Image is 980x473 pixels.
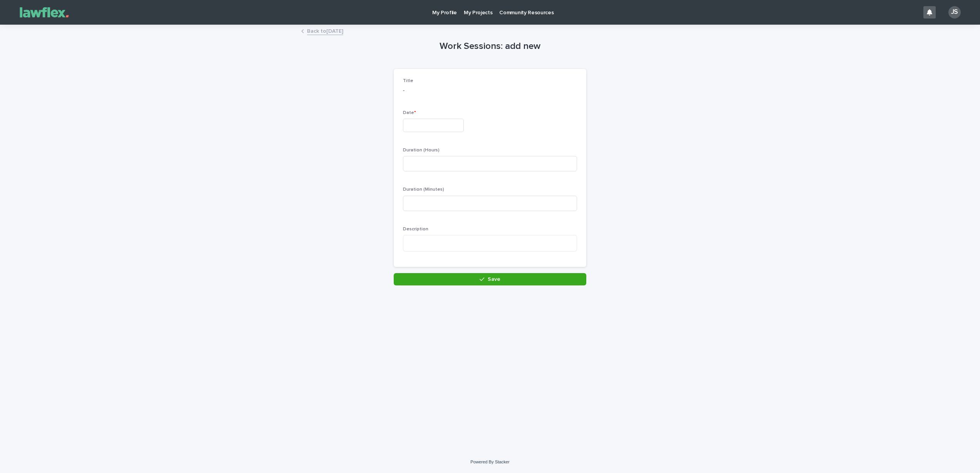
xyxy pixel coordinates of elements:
a: Back to[DATE] [307,26,343,35]
h1: Work Sessions: add new [394,41,586,52]
span: Description [403,227,428,231]
a: Powered By Stacker [470,460,509,464]
span: Title [403,79,413,83]
span: Save [488,277,500,282]
p: - [403,87,577,95]
button: Save [394,273,586,285]
span: Date [403,111,416,115]
div: JS [948,6,961,18]
span: Duration (Hours) [403,148,440,153]
img: Gnvw4qrBSHOAfo8VMhG6 [15,5,73,20]
span: Duration (Minutes) [403,187,444,192]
